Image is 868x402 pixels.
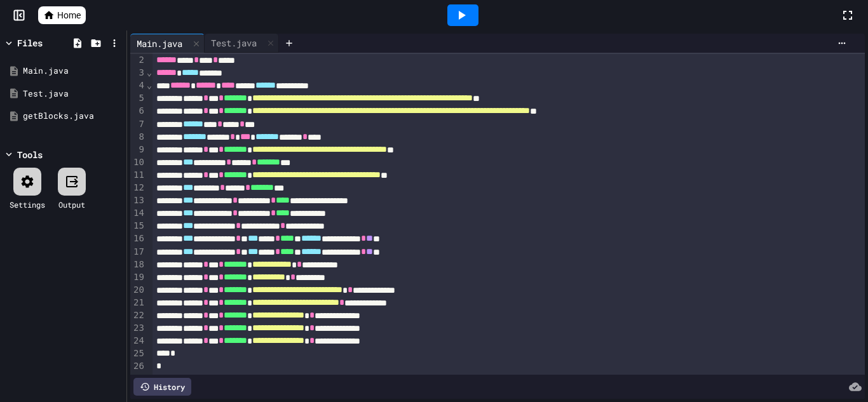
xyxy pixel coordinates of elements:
[130,144,146,156] div: 9
[130,156,146,169] div: 10
[58,199,85,210] div: Output
[146,80,153,90] span: Fold line
[23,88,122,100] div: Test.java
[130,207,146,220] div: 14
[130,322,146,335] div: 23
[205,36,263,50] div: Test.java
[133,378,191,396] div: History
[130,37,189,50] div: Main.java
[57,9,81,22] span: Home
[130,335,146,347] div: 24
[17,148,43,161] div: Tools
[23,110,122,123] div: getBlocks.java
[23,65,122,77] div: Main.java
[130,118,146,131] div: 7
[130,284,146,297] div: 20
[130,131,146,144] div: 8
[130,297,146,309] div: 21
[130,34,205,53] div: Main.java
[130,169,146,182] div: 11
[130,309,146,322] div: 22
[130,182,146,194] div: 12
[130,105,146,117] div: 6
[38,6,86,24] a: Home
[130,54,146,67] div: 2
[130,220,146,232] div: 15
[17,36,43,50] div: Files
[130,79,146,92] div: 4
[130,92,146,105] div: 5
[130,194,146,207] div: 13
[146,67,153,77] span: Fold line
[130,232,146,245] div: 16
[130,258,146,271] div: 18
[130,246,146,258] div: 17
[130,67,146,79] div: 3
[205,34,279,53] div: Test.java
[130,360,146,373] div: 26
[130,271,146,284] div: 19
[10,199,45,210] div: Settings
[130,347,146,360] div: 25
